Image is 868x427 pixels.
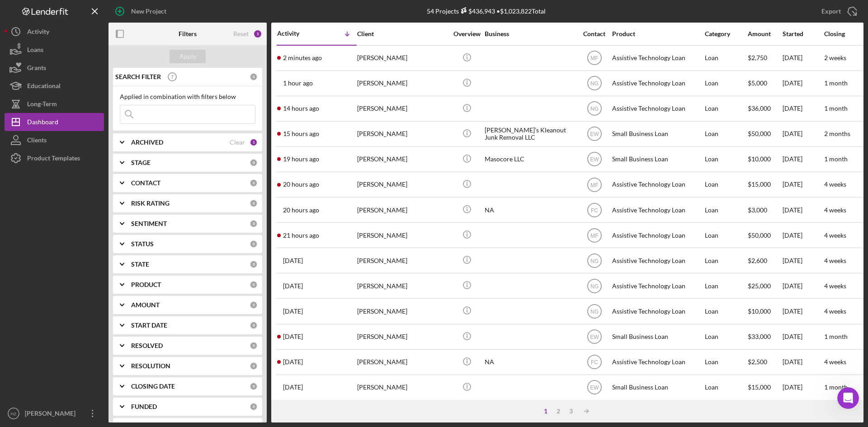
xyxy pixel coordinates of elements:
[485,147,575,171] div: Masocore LLC
[357,249,448,272] div: [PERSON_NAME]
[283,130,319,137] time: 2025-09-25 00:29
[783,198,823,222] div: [DATE]
[824,383,848,391] time: 1 month
[612,147,703,171] div: Small Business Loan
[131,139,163,146] b: ARCHIVED
[485,198,575,222] div: NA
[612,274,703,298] div: Assistive Technology Loan
[824,206,846,214] time: 4 weeks
[783,173,823,197] div: [DATE]
[357,46,448,70] div: [PERSON_NAME]
[783,223,823,247] div: [DATE]
[5,113,104,131] button: Dashboard
[179,30,197,38] b: Filters
[552,408,565,415] div: 2
[612,350,703,374] div: Assistive Technology Loan
[612,173,703,197] div: Assistive Technology Loan
[705,71,747,95] div: Loan
[131,383,175,390] b: CLOSING DATE
[590,131,599,137] text: EW
[27,149,80,169] div: Product Templates
[357,223,448,247] div: [PERSON_NAME]
[27,113,58,133] div: Dashboard
[5,95,104,113] button: Long-Term
[705,249,747,272] div: Loan
[250,240,258,248] div: 0
[748,30,782,38] div: Amount
[27,59,46,79] div: Grants
[590,258,599,264] text: NG
[357,299,448,323] div: [PERSON_NAME]
[277,30,317,37] div: Activity
[5,59,104,77] button: Grants
[5,23,104,41] button: Activity
[23,404,81,425] div: [PERSON_NAME]
[590,309,599,315] text: NG
[131,322,167,329] b: START DATE
[705,350,747,374] div: Loan
[131,159,151,166] b: STAGE
[783,147,823,171] div: [DATE]
[705,274,747,298] div: Loan
[705,97,747,121] div: Loan
[131,220,167,227] b: SENTIMENT
[283,308,303,315] time: 2025-09-23 22:33
[485,30,575,38] div: Business
[590,283,599,289] text: NG
[748,79,767,87] span: $5,000
[131,2,166,20] div: New Project
[705,198,747,222] div: Loan
[824,130,850,137] time: 2 months
[450,30,484,38] div: Overview
[283,80,313,87] time: 2025-09-25 13:44
[612,375,703,399] div: Small Business Loan
[748,358,767,366] span: $2,500
[748,383,771,391] span: $15,000
[824,155,848,163] time: 1 month
[283,105,319,112] time: 2025-09-25 01:25
[27,23,49,43] div: Activity
[705,147,747,171] div: Loan
[783,30,823,38] div: Started
[250,138,258,146] div: 1
[5,41,104,59] a: Loans
[5,404,104,422] button: HZ[PERSON_NAME]
[590,156,599,163] text: EW
[783,325,823,349] div: [DATE]
[824,358,846,366] time: 4 weeks
[821,2,841,20] div: Export
[120,93,255,100] div: Applied in combination with filters below
[283,333,303,340] time: 2025-09-23 21:31
[131,179,160,187] b: CONTACT
[357,173,448,197] div: [PERSON_NAME]
[824,257,846,264] time: 4 weeks
[5,149,104,167] button: Product Templates
[824,54,846,61] time: 2 weeks
[837,387,859,409] iframe: Intercom live chat
[131,301,160,309] b: AMOUNT
[250,342,258,350] div: 0
[748,307,771,315] span: $10,000
[824,282,846,290] time: 4 weeks
[250,73,258,81] div: 0
[565,408,577,415] div: 3
[748,46,782,70] div: $2,750
[591,207,598,213] text: FC
[283,358,303,366] time: 2025-09-23 18:48
[748,206,767,214] span: $3,000
[577,30,611,38] div: Contact
[357,147,448,171] div: [PERSON_NAME]
[427,7,546,15] div: 54 Projects • $1,023,822 Total
[283,155,319,163] time: 2025-09-24 19:57
[253,29,262,38] div: 1
[250,301,258,309] div: 0
[250,403,258,411] div: 0
[250,362,258,370] div: 0
[824,231,846,239] time: 4 weeks
[5,77,104,95] button: Educational
[283,232,319,239] time: 2025-09-24 18:00
[612,223,703,247] div: Assistive Technology Loan
[250,321,258,329] div: 0
[131,261,149,268] b: STATE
